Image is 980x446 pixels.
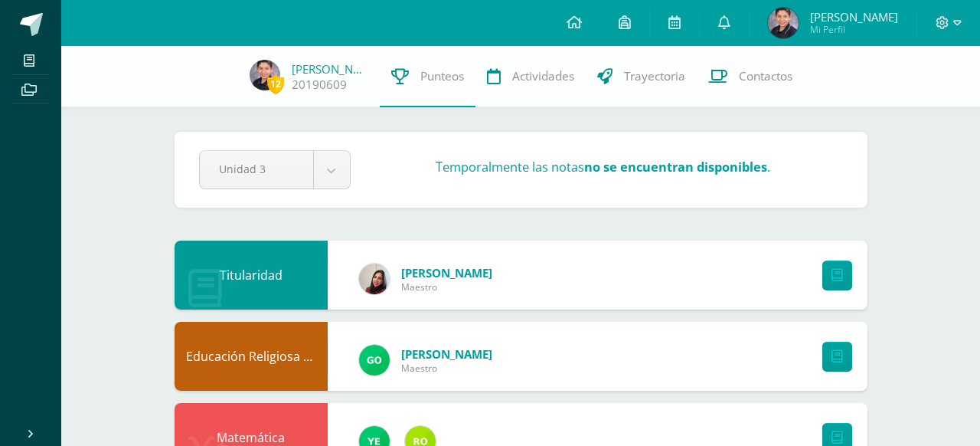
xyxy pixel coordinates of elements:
[359,345,390,375] img: a71da0dd88d8707d8cad730c28d3cf18.png
[401,265,492,280] span: [PERSON_NAME]
[292,61,368,77] a: [PERSON_NAME]
[250,60,280,90] img: 1b1273e29f14217494a27da1ed73825f.png
[200,151,350,189] a: Unidad 3
[175,322,328,391] div: Educación Religiosa Escolar
[175,241,328,310] div: Titularidad
[624,68,685,84] span: Trayectoria
[267,74,284,93] span: 12
[401,346,492,362] span: [PERSON_NAME]
[359,264,390,294] img: 82fee4d3dc6a1592674ec48585172ce7.png
[697,46,804,107] a: Contactos
[401,280,492,294] span: Maestro
[380,46,475,107] a: Punteos
[739,68,792,84] span: Contactos
[512,68,574,84] span: Actividades
[219,151,294,187] span: Unidad 3
[436,159,770,175] h3: Temporalmente las notas .
[810,9,898,25] span: [PERSON_NAME]
[584,159,767,175] strong: no se encuentran disponibles
[292,77,347,93] a: 20190609
[810,23,898,36] span: Mi Perfil
[768,8,799,38] img: 1b1273e29f14217494a27da1ed73825f.png
[420,68,464,84] span: Punteos
[401,362,492,375] span: Maestro
[586,46,697,107] a: Trayectoria
[475,46,586,107] a: Actividades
